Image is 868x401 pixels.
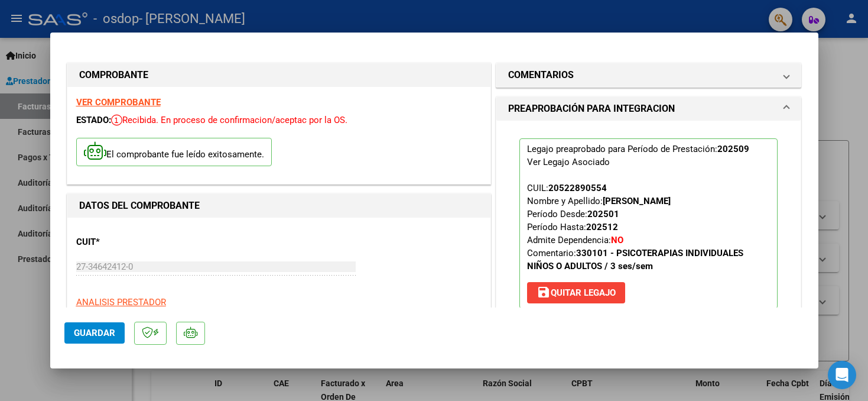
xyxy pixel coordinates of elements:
strong: 330101 - PSICOTERAPIAS INDIVIDUALES NIÑOS O ADULTOS / 3 ses/sem [527,248,743,271]
strong: 202512 [586,222,618,232]
span: Recibida. En proceso de confirmacion/aceptac por la OS. [111,115,347,125]
a: VER COMPROBANTE [76,97,161,108]
strong: COMPROBANTE [79,69,148,80]
strong: DATOS DEL COMPROBANTE [79,200,200,211]
h1: PREAPROBACIÓN PARA INTEGRACION [508,102,675,116]
div: Ver Legajo Asociado [527,156,610,169]
strong: [PERSON_NAME] [603,196,671,206]
span: ANALISIS PRESTADOR [76,297,166,308]
button: Guardar [64,322,125,344]
h1: COMENTARIOS [508,68,574,82]
span: ESTADO: [76,115,111,125]
strong: NO [611,235,623,245]
strong: 202509 [717,144,749,154]
span: Quitar Legajo [537,287,616,298]
div: PREAPROBACIÓN PARA INTEGRACION [496,121,801,336]
mat-expansion-panel-header: COMENTARIOS [496,63,801,87]
mat-icon: save [537,285,551,299]
p: CUIT [76,235,198,249]
span: CUIL: Nombre y Apellido: Período Desde: Período Hasta: Admite Dependencia: [527,183,743,271]
div: 20522890554 [548,182,607,195]
strong: 202501 [587,209,619,219]
mat-expansion-panel-header: PREAPROBACIÓN PARA INTEGRACION [496,97,801,121]
div: Open Intercom Messenger [828,361,856,389]
span: Comentario: [527,248,743,271]
p: Legajo preaprobado para Período de Prestación: [519,138,778,309]
button: Quitar Legajo [527,282,625,303]
span: Guardar [74,328,115,338]
p: El comprobante fue leído exitosamente. [76,138,272,167]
